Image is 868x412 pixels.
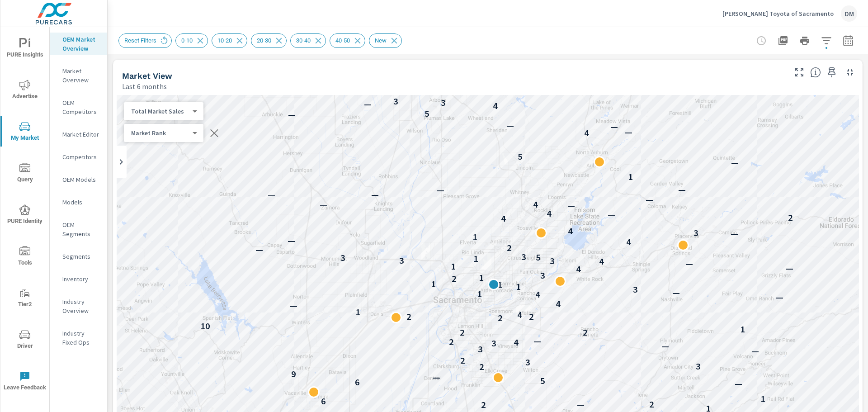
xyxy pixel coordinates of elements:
div: Segments [50,250,107,263]
p: — [433,372,440,383]
p: 1 [479,272,484,283]
p: — [371,189,379,200]
button: "Export Report to PDF" [774,32,792,50]
div: Models [50,195,107,209]
div: OEM Market Overview [50,33,107,55]
p: 2 [406,311,411,322]
p: 4 [501,213,506,224]
div: 30-40 [290,33,326,48]
p: 5 [518,151,523,162]
p: Industry Fixed Ops [62,329,100,347]
p: Inventory [62,275,100,284]
p: — [672,287,680,298]
span: Query [3,163,47,185]
p: 1 [355,307,360,317]
div: Total Market Sales [124,107,196,116]
p: — [364,99,372,109]
div: Inventory [50,272,107,286]
span: Save this to your personalized report [825,65,839,80]
p: Last 6 months [122,81,167,92]
p: 9 [291,369,296,379]
p: — [735,378,742,389]
p: — [678,184,686,195]
p: 4 [568,226,573,237]
p: — [577,399,585,410]
p: — [288,109,296,120]
p: 2 [529,311,534,322]
div: OEM Segments [50,218,107,241]
span: Reset Filters [119,37,162,44]
span: PURE Identity [3,204,47,227]
p: 4 [599,256,604,267]
p: 3 [491,338,496,349]
p: 4 [535,289,540,300]
p: 1 [760,393,765,404]
span: 10-20 [212,37,237,44]
p: 6 [355,377,360,388]
p: — [751,346,759,356]
span: Driver [3,329,47,351]
p: 3 [478,344,483,355]
p: — [731,228,738,239]
p: 2 [460,327,465,338]
span: Tier2 [3,288,47,310]
span: Tools [3,246,47,268]
p: — [731,157,739,168]
p: 2 [460,355,465,366]
p: 1 [477,289,482,299]
p: — [610,121,618,132]
button: Make Fullscreen [792,65,807,80]
span: 30-40 [291,37,316,44]
button: Minimize Widget [843,65,857,80]
p: 4 [547,208,552,219]
div: Industry Overview [50,295,107,317]
p: — [255,244,263,255]
div: Market Overview [50,64,107,87]
p: OEM Competitors [62,98,100,116]
div: Market Editor [50,128,107,141]
p: — [506,120,514,131]
p: [PERSON_NAME] Toyota of Sacramento [722,9,834,18]
div: 0-10 [175,33,208,48]
span: My Market [3,121,47,143]
p: — [786,263,793,274]
p: Competitors [62,152,100,161]
p: 2 [498,313,503,323]
p: 4 [493,100,498,111]
p: — [290,300,297,311]
p: — [437,185,444,195]
p: 1 [451,261,456,272]
p: 4 [584,128,589,138]
p: — [776,292,783,303]
p: 2 [479,361,484,372]
div: New [369,33,402,48]
span: 0-10 [176,37,198,44]
div: 40-50 [330,33,365,48]
button: Print Report [796,32,814,50]
p: 2 [583,327,588,338]
div: Reset Filters [118,33,172,48]
p: 1 [472,232,477,242]
span: New [369,37,392,44]
p: OEM Models [62,175,100,184]
p: 5 [540,375,545,386]
p: 1 [516,281,521,292]
span: Leave Feedback [3,371,47,393]
p: 3 [652,85,657,96]
p: 2 [507,242,512,253]
p: OEM Segments [62,220,100,238]
p: 3 [693,227,698,238]
p: 4 [576,264,581,275]
p: 3 [393,96,398,107]
p: OEM Market Overview [62,35,100,53]
p: 3 [550,256,555,266]
p: 4 [514,337,519,348]
span: 40-50 [330,37,355,44]
span: Find the biggest opportunities in your market for your inventory. Understand by postal code where... [810,67,821,78]
p: — [661,341,669,351]
p: — [288,235,295,246]
p: — [685,258,693,269]
p: Models [62,198,100,207]
div: 20-30 [251,33,287,48]
p: 4 [517,309,522,320]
